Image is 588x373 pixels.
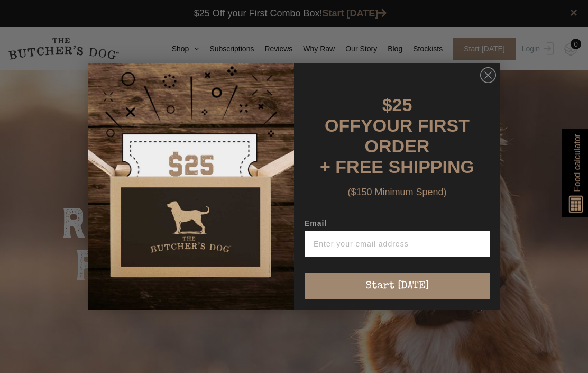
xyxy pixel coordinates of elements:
img: d0d537dc-5429-4832-8318-9955428ea0a1.jpeg [88,63,294,310]
span: YOUR FIRST ORDER + FREE SHIPPING [320,115,474,177]
span: Food calculator [571,134,583,192]
input: Enter your email address [305,231,490,257]
button: Start [DATE] [305,273,490,299]
span: $25 OFF [325,95,412,135]
span: ($150 Minimum Spend) [347,187,446,197]
button: Close dialog [480,67,496,83]
label: Email [305,219,490,231]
